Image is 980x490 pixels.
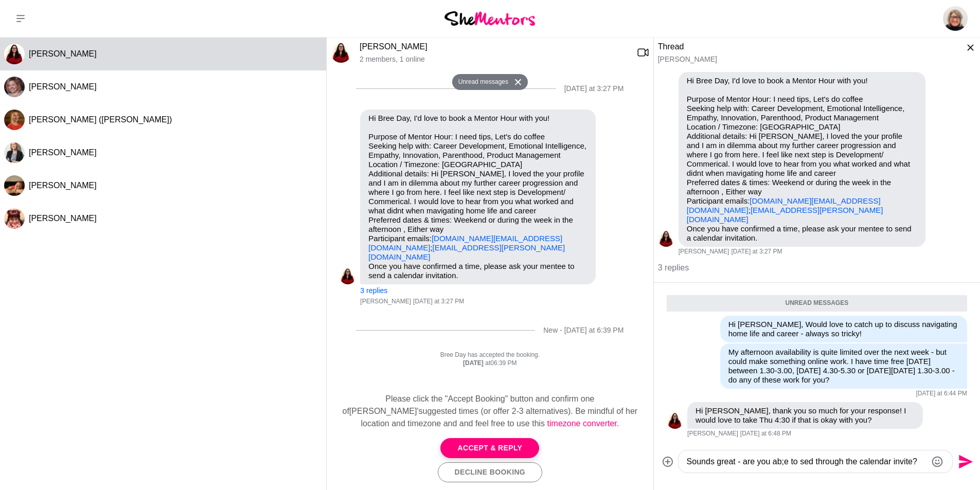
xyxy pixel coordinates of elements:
[687,224,917,243] p: Once you have confirmed a time, please ask your mentee to send a calendar invitation.
[368,262,587,280] p: Once you have confirmed a time, please ask your mentee to send a calendar invitation.
[667,295,967,312] div: Unread messages
[360,286,387,295] button: 3 replies
[340,351,640,359] p: Bree Day has accepted the booking.
[4,110,25,130] div: Clarissa Hirst (Riss)
[731,248,782,256] time: 2025-09-08T05:27:51.867Z
[658,55,947,64] div: [PERSON_NAME]
[444,11,535,25] img: She Mentors Logo
[740,430,791,438] time: 2025-09-09T08:48:24.101Z
[360,298,411,306] span: [PERSON_NAME]
[916,390,967,398] time: 2025-09-09T08:44:18.285Z
[931,456,943,468] button: Emoji picker
[4,142,25,163] img: J
[667,412,683,429] div: Lidija McInnes
[4,175,25,196] div: Sarah Vizer
[331,42,351,63] img: L
[953,450,976,473] button: Send
[696,406,915,425] p: Hi [PERSON_NAME], thank you so much for your response! I would love to take Thu 4:30 if that is o...
[943,6,968,31] img: Bree Day
[687,95,917,224] p: Purpose of Mentor Hour: I need tips, Let's do coffee Seeking help with: Career Development, Emoti...
[360,55,629,64] p: 2 members , 1 online
[4,142,25,163] div: Jodie Coomer
[29,181,97,190] span: [PERSON_NAME]
[4,77,25,97] img: K
[29,115,172,124] span: [PERSON_NAME] ([PERSON_NAME])
[368,234,562,252] a: [DOMAIN_NAME][EMAIL_ADDRESS][DOMAIN_NAME]
[340,359,640,368] div: at 06:39 PM
[340,268,356,284] img: L
[29,82,97,91] span: [PERSON_NAME]
[658,42,947,52] div: Thread
[667,412,683,429] img: L
[4,110,25,130] img: C
[4,44,25,64] img: L
[335,393,645,430] div: Please click the "Accept Booking" button and confirm one of [PERSON_NAME]' suggested times (or of...
[360,42,427,51] a: [PERSON_NAME]
[658,230,674,247] div: Lidija McInnes
[687,196,881,214] a: [DOMAIN_NAME][EMAIL_ADDRESS][DOMAIN_NAME]
[955,42,976,63] button: Close thread
[4,44,25,64] div: Lidija McInnes
[658,230,674,247] img: L
[452,74,511,90] button: Unread messages
[438,462,542,482] button: Decline Booking
[658,256,976,274] div: 3 replies
[29,148,97,157] span: [PERSON_NAME]
[331,42,351,63] div: Lidija McInnes
[29,49,97,58] span: [PERSON_NAME]
[687,456,927,468] textarea: Type your message
[679,248,729,256] span: [PERSON_NAME]
[728,348,959,385] p: My afternoon availability is quite limited over the next week - but could make something online w...
[440,438,539,458] button: Accept & Reply
[687,76,917,85] p: Hi Bree Day, I'd love to book a Mentor Hour with you!
[413,298,464,306] time: 2025-09-08T05:27:51.867Z
[368,132,587,262] p: Purpose of Mentor Hour: I need tips, Let's do coffee Seeking help with: Career Development, Emoti...
[687,206,883,224] a: [EMAIL_ADDRESS][PERSON_NAME][DOMAIN_NAME]
[547,419,619,428] a: timezone converter.
[4,175,25,196] img: S
[29,214,97,223] span: [PERSON_NAME]
[564,84,624,93] div: [DATE] at 3:27 PM
[543,326,623,335] div: New - [DATE] at 6:39 PM
[4,208,25,229] div: Mel Stibbs
[340,268,356,284] div: Lidija McInnes
[463,359,485,367] strong: [DATE]
[4,208,25,229] img: M
[4,77,25,97] div: Krystle Northover
[687,430,738,438] span: [PERSON_NAME]
[368,114,587,123] p: Hi Bree Day, I'd love to book a Mentor Hour with you!
[368,243,565,261] a: [EMAIL_ADDRESS][PERSON_NAME][DOMAIN_NAME]
[728,320,959,338] p: Hi [PERSON_NAME], Would love to catch up to discuss navigating home life and career - always so t...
